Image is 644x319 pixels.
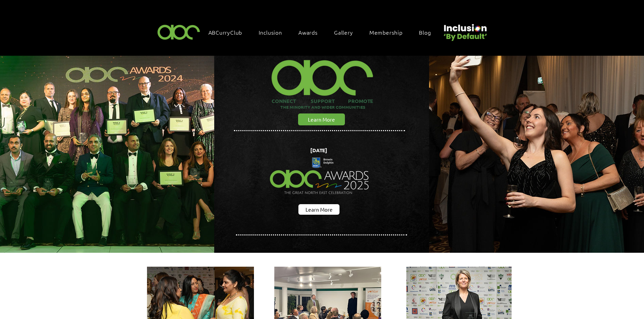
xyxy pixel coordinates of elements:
[419,29,431,36] span: Blog
[205,25,253,39] a: ABCurryClub
[310,147,327,154] span: [DATE]
[255,25,292,39] div: Inclusion
[308,116,335,123] span: Learn More
[155,22,202,42] img: ABC-Logo-Blank-Background-01-01-2.png
[259,29,282,36] span: Inclusion
[295,25,328,39] div: Awards
[280,104,365,110] span: THE MINORITY AND WIDER COMMUNITIES
[416,25,441,39] a: Blog
[268,51,376,98] img: ABC-Logo-Blank-Background-01-01-2_edited.png
[366,25,413,39] a: Membership
[334,29,353,36] span: Gallery
[214,56,429,251] img: abc background hero black.png
[298,29,318,36] span: Awards
[272,98,373,104] span: CONNECT SUPPORT PROMOTE
[208,29,242,36] span: ABCurryClub
[298,113,345,125] a: Learn More
[298,204,339,215] a: Learn More
[369,29,403,36] span: Membership
[205,25,441,39] nav: Site
[264,145,375,208] img: Northern Insights Double Pager Apr 2025.png
[441,18,488,42] img: Untitled design (22).png
[331,25,363,39] a: Gallery
[306,206,333,213] span: Learn More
